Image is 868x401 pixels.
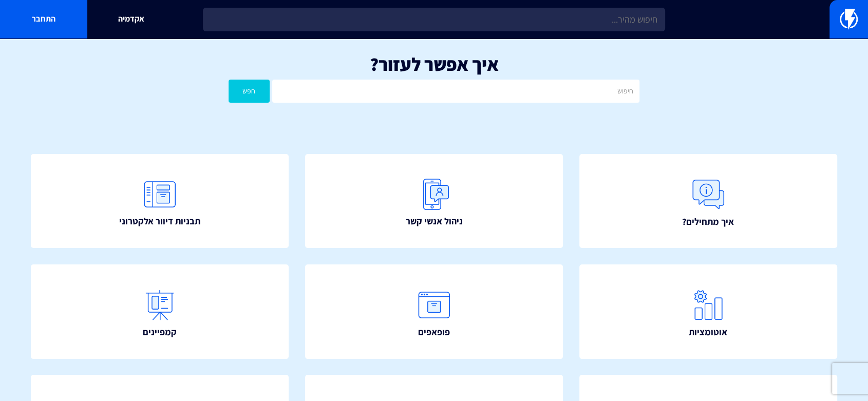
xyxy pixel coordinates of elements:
span: קמפיינים [143,326,177,339]
h1: איך אפשר לעזור? [15,54,853,74]
a: איך מתחילים? [579,154,837,249]
span: אוטומציות [689,326,727,339]
span: ניהול אנשי קשר [406,215,463,228]
a: קמפיינים [31,264,289,359]
input: חיפוש [272,80,639,103]
button: חפש [229,80,270,103]
a: פופאפים [305,264,563,359]
input: חיפוש מהיר... [203,8,665,31]
span: פופאפים [418,326,450,339]
a: אוטומציות [579,264,837,359]
span: תבניות דיוור אלקטרוני [119,215,200,228]
span: איך מתחילים? [682,215,734,228]
a: תבניות דיוור אלקטרוני [31,154,289,249]
a: ניהול אנשי קשר [305,154,563,249]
